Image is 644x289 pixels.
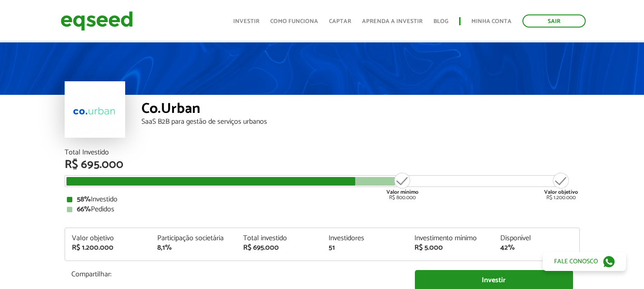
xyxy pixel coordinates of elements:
[329,244,401,252] div: 51
[500,244,573,252] div: 42%
[157,235,230,242] div: Participação societária
[414,244,487,252] div: R$ 5.000
[243,244,315,252] div: R$ 695.000
[433,19,448,24] a: Blog
[61,9,133,33] img: EqSeed
[544,188,578,196] strong: Valor objetivo
[544,172,578,200] div: R$ 1.200.000
[385,172,419,200] div: R$ 800.000
[72,244,144,252] div: R$ 1.200.000
[67,206,578,213] div: Pedidos
[386,188,418,196] strong: Valor mínimo
[543,252,626,271] a: Fale conosco
[329,19,351,24] a: Captar
[270,19,318,24] a: Como funciona
[471,19,512,24] a: Minha conta
[77,203,91,215] strong: 66%
[233,19,259,24] a: Investir
[362,19,423,24] a: Aprenda a investir
[522,14,586,28] a: Sair
[77,193,91,205] strong: 58%
[243,235,315,242] div: Total investido
[141,102,580,118] div: Co.Urban
[414,235,487,242] div: Investimento mínimo
[141,118,580,126] div: SaaS B2B para gestão de serviços urbanos
[67,196,578,203] div: Investido
[329,235,401,242] div: Investidores
[65,159,580,171] div: R$ 695.000
[500,235,573,242] div: Disponível
[72,235,144,242] div: Valor objetivo
[65,149,580,156] div: Total Investido
[157,244,230,252] div: 8,1%
[71,270,401,279] p: Compartilhar:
